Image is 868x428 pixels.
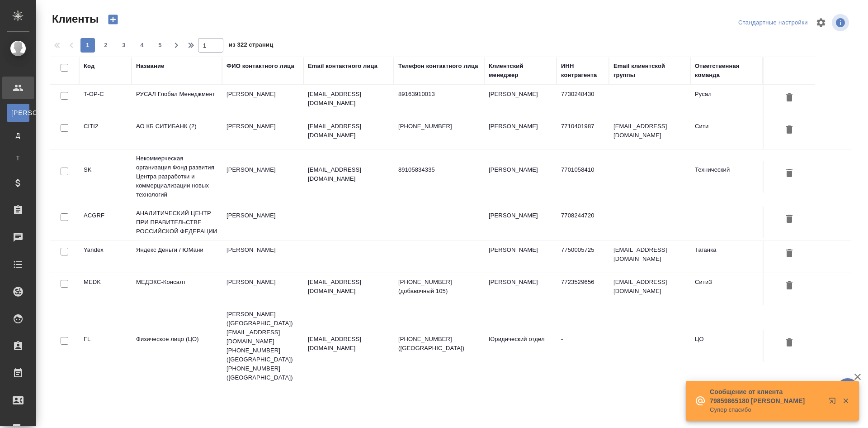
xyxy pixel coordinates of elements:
td: [PERSON_NAME] [484,273,557,305]
button: Удалить [782,278,797,294]
td: Юридический отдел [484,330,557,362]
td: SK [79,161,132,192]
p: Сообщение от клиента 79859865180 [PERSON_NAME] [710,387,823,405]
td: MEDK [79,273,132,305]
button: Удалить [782,245,797,262]
td: Русал [690,85,763,117]
div: ИНН контрагента [561,62,604,80]
td: 7710401987 [557,117,609,149]
td: МЕДЭКС-Консалт [132,273,222,305]
td: [EMAIL_ADDRESS][DOMAIN_NAME] [609,117,690,149]
td: [PERSON_NAME] [222,161,303,192]
span: 5 [153,41,167,50]
td: 7750005725 [557,241,609,273]
p: [PHONE_NUMBER] ([GEOGRAPHIC_DATA]) [398,335,480,353]
a: Д [7,126,29,144]
p: [EMAIL_ADDRESS][DOMAIN_NAME] [308,90,389,108]
td: [PERSON_NAME] [222,207,303,238]
span: 2 [99,41,113,50]
td: [PERSON_NAME] [222,117,303,149]
td: [PERSON_NAME] ([GEOGRAPHIC_DATA]) [EMAIL_ADDRESS][DOMAIN_NAME] [PHONE_NUMBER] ([GEOGRAPHIC_DATA])... [222,305,303,387]
button: Удалить [782,165,797,182]
td: Сити [690,117,763,149]
td: [PERSON_NAME] [222,273,303,305]
p: 89163910013 [398,90,480,99]
p: [EMAIL_ADDRESS][DOMAIN_NAME] [308,122,389,140]
td: [PERSON_NAME] [222,241,303,273]
p: [EMAIL_ADDRESS][DOMAIN_NAME] [308,165,389,183]
p: [PHONE_NUMBER] (добавочный 105) [398,278,480,296]
button: Удалить [782,122,797,139]
button: 🙏 [836,378,859,401]
td: АО КБ СИТИБАНК (2) [132,117,222,149]
td: ACGRF [79,207,132,238]
div: Email клиентской группы [613,62,686,80]
div: Клиентский менеджер [489,62,552,80]
button: 2 [99,38,113,53]
span: Д [11,131,25,140]
button: 5 [153,38,167,53]
div: ФИО контактного лица [226,62,294,71]
span: 3 [117,41,131,50]
td: [EMAIL_ADDRESS][DOMAIN_NAME] [609,273,690,305]
div: Ответственная команда [695,62,758,80]
a: Т [7,149,29,167]
div: Email контактного лица [308,62,377,71]
td: [PERSON_NAME] [222,85,303,117]
button: Удалить [782,211,797,228]
td: CITI2 [79,117,132,149]
div: Телефон контактного лица [398,62,478,71]
span: Посмотреть информацию [832,14,851,31]
td: Сити3 [690,273,763,305]
p: 89105834335 [398,165,480,174]
td: 7708244720 [557,207,609,238]
td: FL [79,330,132,362]
p: [EMAIL_ADDRESS][DOMAIN_NAME] [308,335,389,353]
td: [PERSON_NAME] [484,207,557,238]
div: Название [136,62,164,71]
p: [PHONE_NUMBER] [398,122,480,131]
button: 4 [135,38,149,53]
button: Создать [102,12,124,27]
td: Технический [690,161,763,192]
span: [PERSON_NAME] [11,108,25,117]
td: РУСАЛ Глобал Менеджмент [132,85,222,117]
p: [EMAIL_ADDRESS][DOMAIN_NAME] [308,278,389,296]
p: Супер спасибо [710,405,823,414]
td: [PERSON_NAME] [484,117,557,149]
td: Яндекс Деньги / ЮМани [132,241,222,273]
td: [PERSON_NAME] [484,161,557,192]
span: 4 [135,41,149,50]
td: АНАЛИТИЧЕСКИЙ ЦЕНТР ПРИ ПРАВИТЕЛЬСТВЕ РОССИЙСКОЙ ФЕДЕРАЦИИ [132,204,222,240]
button: Закрыть [836,397,855,405]
div: split button [736,16,810,30]
td: - [557,330,609,362]
td: T-OP-C [79,85,132,117]
button: 3 [117,38,131,53]
span: Клиенты [50,12,99,26]
span: Настроить таблицу [810,12,832,34]
a: [PERSON_NAME] [7,104,29,122]
td: Физическое лицо (ЦО) [132,330,222,362]
td: ЦО [690,330,763,362]
button: Открыть в новой вкладке [823,392,845,414]
td: 7730248430 [557,85,609,117]
td: [EMAIL_ADDRESS][DOMAIN_NAME] [609,241,690,273]
td: [PERSON_NAME] [484,85,557,117]
td: 7701058410 [557,161,609,192]
td: 7723529656 [557,273,609,305]
span: Т [11,154,25,163]
button: Удалить [782,335,797,351]
td: Некоммерческая организация Фонд развития Центра разработки и коммерциализации новых технологий [132,149,222,204]
div: Код [84,62,94,71]
td: Yandex [79,241,132,273]
button: Удалить [782,90,797,106]
td: [PERSON_NAME] [484,241,557,273]
td: Таганка [690,241,763,273]
span: из 322 страниц [229,39,273,53]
